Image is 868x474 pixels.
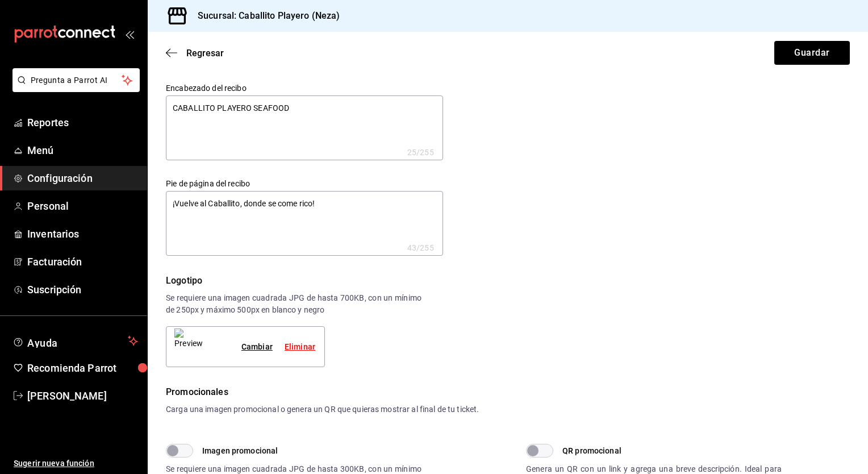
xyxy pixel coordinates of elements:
span: Menú [27,143,138,158]
div: Carga una imagen promocional o genera un QR que quieras mostrar al final de tu ticket. [166,404,850,415]
span: Imagen promocional [202,445,278,457]
button: open_drawer_menu [125,30,134,39]
div: 25 /255 [407,147,434,158]
button: Pregunta a Parrot AI [12,68,140,92]
span: Ayuda [27,334,123,348]
span: QR promocional [562,445,621,457]
span: Sugerir nueva función [14,458,138,469]
img: Preview [174,329,203,365]
span: [PERSON_NAME] [27,388,138,404]
div: 43 /255 [407,242,434,253]
span: Recomienda Parrot [27,360,138,376]
span: Regresar [186,48,224,59]
div: Cambiar [241,341,273,353]
span: Pregunta a Parrot AI [31,74,122,86]
span: Personal [27,198,138,214]
span: Suscripción [27,282,138,297]
button: Regresar [166,48,224,59]
label: Pie de página del recibo [166,180,443,188]
button: Guardar [774,41,850,65]
div: Logotipo [166,274,422,288]
h3: Sucursal: Caballito Playero (Neza) [189,9,340,23]
span: Configuración [27,171,138,186]
div: Eliminar [285,341,315,353]
a: Pregunta a Parrot AI [8,82,140,94]
div: Promocionales [166,385,850,399]
span: Reportes [27,115,138,130]
span: Inventarios [27,226,138,242]
label: Encabezado del recibo [166,84,443,92]
div: Se requiere una imagen cuadrada JPG de hasta 700KB, con un mínimo de 250px y máximo 500px en blan... [166,292,422,316]
span: Facturación [27,254,138,269]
